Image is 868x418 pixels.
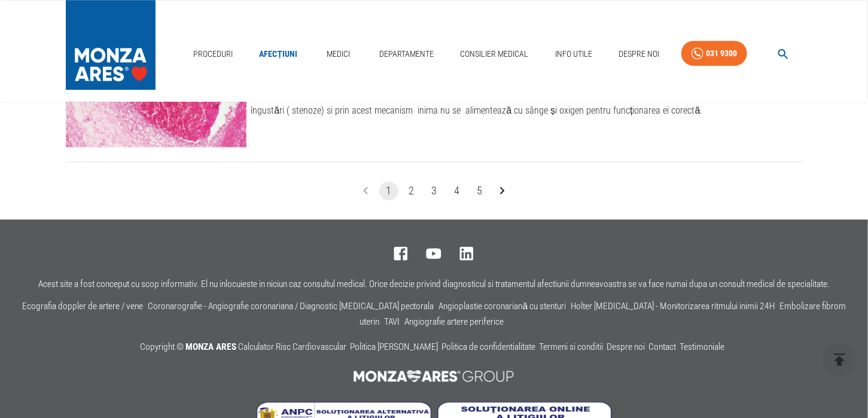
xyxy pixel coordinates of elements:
div: 031 9300 [706,46,737,61]
a: Afecțiuni [254,42,302,66]
a: Consilier Medical [455,42,533,66]
button: Go to page 4 [447,181,467,200]
a: Proceduri [188,42,237,66]
a: Holter [MEDICAL_DATA] - Monitorizarea ritmului inimii 24H [571,301,775,312]
a: 031 9300 [681,41,747,66]
button: Go to page 2 [402,181,421,200]
a: Politica [PERSON_NAME] [350,341,438,352]
span: MONZA ARES [185,341,236,352]
button: Go to next page [493,181,512,200]
a: Despre noi [607,341,645,352]
button: Go to page 5 [470,181,489,200]
img: MONZA ARES Group [347,364,522,388]
a: Medici [319,42,357,66]
nav: pagination navigation [355,181,514,200]
a: Despre Noi [614,42,664,66]
a: Contact [648,341,676,352]
a: Info Utile [550,42,597,66]
p: Copyright © [140,340,728,355]
a: Embolizare fibrom uterin [360,301,846,327]
button: delete [823,343,856,376]
a: Angioplastie coronariană cu stenturi [439,301,567,312]
a: Politica de confidentialitate [441,341,535,352]
a: Angiografie artere periferice [404,316,504,327]
button: page 1 [379,181,398,200]
a: Calculator Risc Cardiovascular [238,341,346,352]
button: Go to page 3 [425,181,444,200]
a: Coronarografie - Angiografie coronariana / Diagnostic [MEDICAL_DATA] pectorala [148,301,434,312]
a: Termeni si conditii [539,341,603,352]
a: Departamente [374,42,438,66]
a: Testimoniale [680,341,724,352]
a: TAVI [384,316,400,327]
p: Acest site a fost conceput cu scop informativ. El nu inlocuieste in niciun caz consultul medical.... [38,279,830,289]
a: Ecografia doppler de artere / vene [22,301,143,312]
